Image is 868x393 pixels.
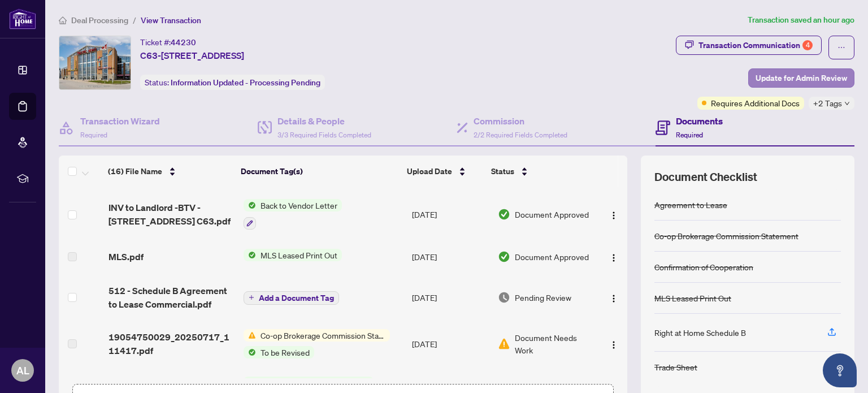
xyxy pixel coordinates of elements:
button: Add a Document Tag [244,290,339,305]
th: Document Tag(s) [236,156,402,187]
span: ellipsis [837,44,845,51]
span: View Transaction [141,15,201,25]
button: Add a Document Tag [244,291,339,305]
div: MLS Leased Print Out [654,292,731,304]
div: Co-op Brokerage Commission Statement [654,230,798,242]
span: MLS Leased Print Out [256,249,342,261]
h4: Documents [676,114,723,128]
span: Deal Processing [71,15,128,25]
span: C63-[STREET_ADDRESS] [140,49,244,62]
th: Upload Date [402,156,487,187]
span: (16) File Name [108,165,162,178]
span: To be Revised [256,346,314,359]
img: Logo [609,211,618,220]
img: Logo [609,253,618,262]
img: Document Status [498,338,510,350]
td: [DATE] [407,275,493,320]
div: Trade Sheet [654,361,697,373]
div: Agreement to Lease [654,198,727,211]
img: Status Icon [244,199,256,211]
td: [DATE] [407,190,493,239]
img: Document Status [498,291,510,304]
button: Logo [605,205,623,223]
h4: Transaction Wizard [80,114,160,128]
span: MLS.pdf [108,250,144,264]
img: Status Icon [244,377,256,389]
span: AL [16,362,29,378]
li: / [133,14,136,27]
span: 2/2 Required Fields Completed [474,131,567,139]
button: Status IconCo-op Brokerage Commission StatementStatus IconTo be Revised [244,329,390,359]
th: Status [487,156,589,187]
span: Document Needs Work [515,331,593,356]
img: IMG-N12220804_1.jpg [59,36,131,89]
h4: Commission [474,114,567,128]
h4: Details & People [277,114,371,128]
div: Right at Home Schedule B [654,326,746,339]
img: Status Icon [244,346,256,359]
div: Status: [140,75,325,90]
span: Right at Home Deposit Receipt [256,377,374,389]
img: Status Icon [244,249,256,261]
td: [DATE] [407,320,493,368]
span: Back to Vendor Letter [256,199,342,211]
span: Required [80,131,107,139]
span: 3/3 Required Fields Completed [277,131,371,139]
div: Transaction Communication [698,36,813,54]
div: Confirmation of Cooperation [654,261,753,273]
img: Status Icon [244,329,256,342]
button: Status IconBack to Vendor Letter [244,199,342,230]
span: Status [491,165,514,178]
span: Required [676,131,703,139]
button: Transaction Communication4 [676,36,822,55]
span: Co-op Brokerage Commission Statement [256,329,390,342]
span: 44230 [171,37,196,47]
button: Update for Admin Review [748,68,854,88]
span: Upload Date [407,165,452,178]
button: Status IconMLS Leased Print Out [244,249,342,261]
span: Requires Additional Docs [711,97,800,109]
img: logo [9,8,36,29]
div: Ticket #: [140,36,196,49]
th: (16) File Name [103,156,236,187]
span: home [59,16,67,24]
img: Document Status [498,251,510,263]
img: Document Status [498,208,510,221]
div: 4 [802,40,813,50]
button: Logo [605,248,623,266]
span: plus [249,295,254,300]
button: Logo [605,335,623,353]
span: Add a Document Tag [259,294,334,302]
span: Document Checklist [654,169,757,185]
span: +2 Tags [813,97,842,110]
span: Information Updated - Processing Pending [171,77,320,88]
span: Document Approved [515,208,589,221]
article: Transaction saved an hour ago [748,14,854,27]
td: [DATE] [407,239,493,275]
span: down [844,101,850,106]
span: Pending Review [515,291,571,304]
span: Update for Admin Review [756,69,847,87]
span: 19054750029_20250717_111417.pdf [108,330,235,357]
button: Open asap [823,353,857,387]
button: Logo [605,288,623,306]
span: Document Approved [515,251,589,263]
img: Logo [609,294,618,303]
span: 512 - Schedule B Agreement to Lease Commercial.pdf [108,284,235,311]
img: Logo [609,340,618,349]
span: INV to Landlord -BTV - [STREET_ADDRESS] C63.pdf [108,201,235,228]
